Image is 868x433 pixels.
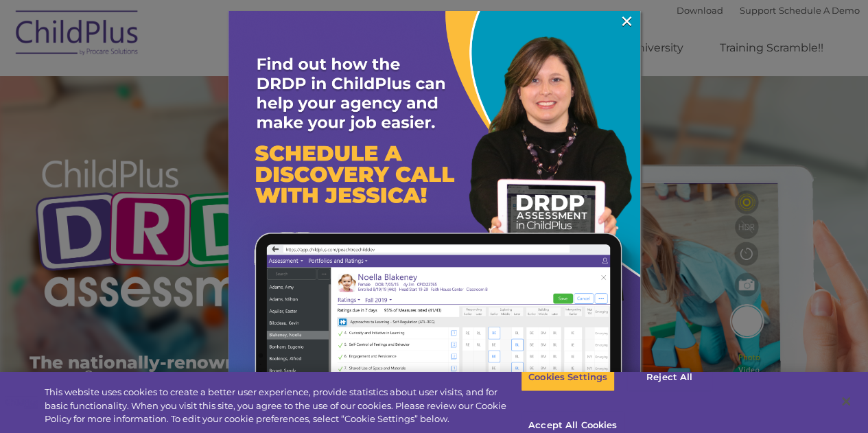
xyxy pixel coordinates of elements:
button: Close [831,386,861,417]
button: Reject All [626,363,712,392]
div: This website uses cookies to create a better user experience, provide statistics about user visit... [45,386,521,426]
a: × [619,14,635,28]
button: Cookies Settings [521,363,615,392]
